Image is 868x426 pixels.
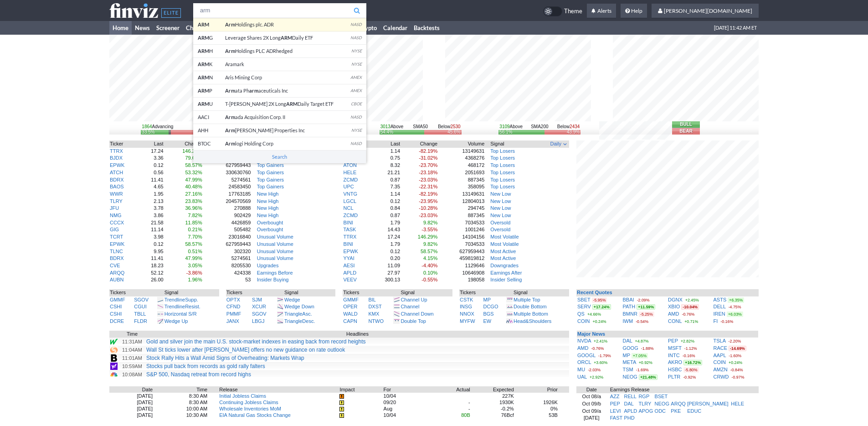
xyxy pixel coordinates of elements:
a: Search [193,151,366,163]
a: TTRX [110,148,123,154]
a: Stock Rally Hits a Wall Amid Signs of Overheating: Markets Wrap [146,355,304,361]
td: Aris Mining Corp [225,71,348,84]
a: PHD [624,415,634,421]
a: [DATE] [584,415,600,421]
a: Channel [401,304,419,309]
a: CSHI [110,311,122,317]
a: Insider Buying [257,277,289,282]
a: Double Top [401,318,426,324]
a: TSM [623,367,633,372]
td: Holdings plc. ADR [225,18,348,31]
a: New High [257,205,279,211]
td: P [193,84,225,98]
a: HELE [731,401,744,406]
td: [PERSON_NAME] Properties Inc [225,124,348,137]
span: 3013 [380,124,390,129]
span: 2530 [450,124,460,129]
td: AMEX [348,84,366,98]
a: AMD [577,345,588,351]
a: AZZ [610,394,620,399]
a: SGOV [134,297,149,302]
a: SJM [252,297,262,302]
a: COIN [577,318,590,324]
a: BDRX [110,177,124,182]
a: New Low [490,205,511,211]
a: NVDA [577,338,591,343]
a: Earnings After [490,270,522,275]
td: H [193,45,225,58]
a: S&P 500, Nasdaq retreat from record highs [146,371,251,378]
a: News [132,21,153,35]
a: INSG [460,304,472,309]
div: 56.1% [499,130,512,134]
a: AMD [668,311,679,317]
div: Above [380,124,404,130]
a: EPWK [110,241,124,247]
a: GMMF [343,297,359,302]
a: AMZN [714,367,728,372]
a: OPER [343,304,357,309]
b: Arm [225,114,235,120]
td: U [193,98,225,111]
a: Wedge Down [284,304,314,309]
a: Multiple Top [514,297,540,302]
a: CVE [110,263,120,268]
b: Major News [577,331,605,337]
a: NNOX [460,311,474,317]
button: Signals interval [550,140,569,148]
a: NTWO [368,318,384,324]
a: FAST [610,415,623,421]
span: -82.19% [419,148,437,154]
a: Top Gainers [257,177,284,182]
a: BIL [368,297,376,302]
td: 4368276 [438,155,485,162]
a: PEP [668,338,678,343]
a: Wall St ticks lower after [PERSON_NAME] offers no new guidance on rate outlook [146,347,345,353]
a: Most Volatile [490,234,519,239]
a: Wedge [284,297,300,302]
td: ata Ph aceuticals Inc [225,84,348,98]
td: NASD [348,137,366,151]
a: DXST [368,304,381,309]
a: CSHI [110,304,122,309]
a: SGOV [252,311,267,317]
a: TTRX [344,234,357,239]
a: EIA Natural Gas Stocks Change [219,412,291,418]
a: AKRO [668,359,682,365]
a: Head&Shoulders [514,318,551,324]
th: Change [164,140,203,148]
a: Help [621,4,647,18]
a: ARQQ [671,401,685,406]
a: BINI [344,241,353,247]
a: Unusual Volume [257,234,293,239]
a: TSLA [714,338,726,343]
a: Top Losers [490,148,515,154]
a: [PERSON_NAME] [687,401,728,406]
a: TrendlineResist. [164,304,200,309]
span: Trendline [164,304,185,309]
a: Wholesale Inventories MoM [219,406,281,411]
a: CRWD [714,374,729,379]
a: FI [714,318,718,324]
a: ATON [344,162,357,168]
button: Bear [672,128,700,135]
td: T-[PERSON_NAME] 2X Long Daily Target ETF [225,98,348,111]
a: SERV [577,304,591,309]
th: Ticker [109,140,139,148]
a: Horizontal S/R [164,311,197,317]
a: VEEV [344,277,357,282]
a: BBAI [623,297,634,302]
td: Holdings PLC ADRhedged [225,45,348,58]
a: MP [623,353,630,358]
b: Arm [225,140,235,146]
a: Downgrades [490,263,519,268]
div: Above [499,124,523,130]
a: CFND [226,304,241,309]
td: AHH [193,124,225,137]
td: 1.14 [371,148,401,155]
a: New High [257,191,279,197]
a: JFU [110,205,119,211]
a: YYAI [344,255,354,261]
a: EPWK [344,249,358,254]
a: ZCMD [344,177,358,182]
